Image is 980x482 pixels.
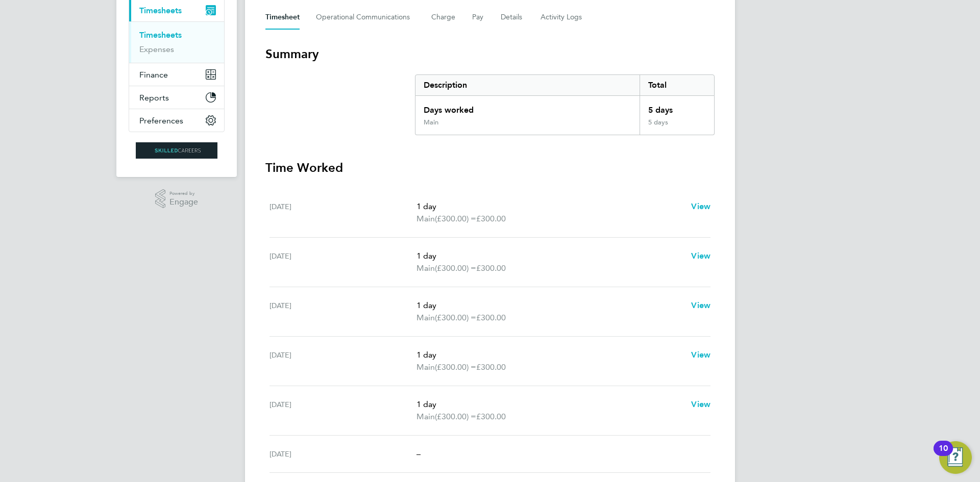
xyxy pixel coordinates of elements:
[691,300,710,310] span: View
[269,349,416,373] div: [DATE]
[476,263,506,273] span: £300.00
[416,449,421,459] span: –
[139,116,183,125] span: Preferences
[416,200,683,213] p: 1 day
[269,250,416,274] div: [DATE]
[424,118,438,126] div: Main
[139,44,174,54] a: Expenses
[129,63,224,86] button: Finance
[139,6,182,15] span: Timesheets
[691,299,710,312] a: View
[476,313,506,322] span: £300.00
[691,200,710,213] a: View
[139,93,169,103] span: Reports
[640,118,714,135] div: 5 days
[541,5,583,30] button: Activity Logs
[691,251,710,261] span: View
[265,46,715,62] h3: Summary
[416,250,683,262] p: 1 day
[416,361,435,373] span: Main
[435,214,476,223] span: (£300.00) =
[129,142,225,159] a: Go to home page
[129,109,224,132] button: Preferences
[691,349,710,361] a: View
[129,86,224,109] button: Reports
[435,263,476,273] span: (£300.00) =
[415,96,640,118] div: Days worked
[416,213,435,225] span: Main
[472,5,484,30] button: Pay
[416,349,683,361] p: 1 day
[416,299,683,312] p: 1 day
[269,200,416,225] div: [DATE]
[269,398,416,423] div: [DATE]
[416,262,435,274] span: Main
[416,398,683,411] p: 1 day
[476,412,506,421] span: £300.00
[691,350,710,360] span: View
[435,313,476,322] span: (£300.00) =
[691,201,710,211] span: View
[129,21,224,63] div: Timesheets
[169,189,198,198] span: Powered by
[415,75,640,95] div: Description
[691,250,710,262] a: View
[476,214,506,223] span: £300.00
[640,75,714,95] div: Total
[139,70,168,80] span: Finance
[155,189,199,209] a: Powered byEngage
[169,198,198,207] span: Engage
[265,160,715,176] h3: Time Worked
[435,412,476,421] span: (£300.00) =
[136,142,217,159] img: skilledcareers-logo-retina.png
[939,448,948,462] div: 10
[640,96,714,118] div: 5 days
[139,30,182,40] a: Timesheets
[269,299,416,324] div: [DATE]
[316,5,415,30] button: Operational Communications
[416,411,435,423] span: Main
[691,399,710,409] span: View
[269,448,416,460] div: [DATE]
[476,362,506,372] span: £300.00
[939,441,972,474] button: Open Resource Center, 10 new notifications
[435,362,476,372] span: (£300.00) =
[415,74,715,135] div: Summary
[501,5,524,30] button: Details
[691,398,710,411] a: View
[431,5,456,30] button: Charge
[265,5,300,30] button: Timesheet
[416,312,435,324] span: Main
